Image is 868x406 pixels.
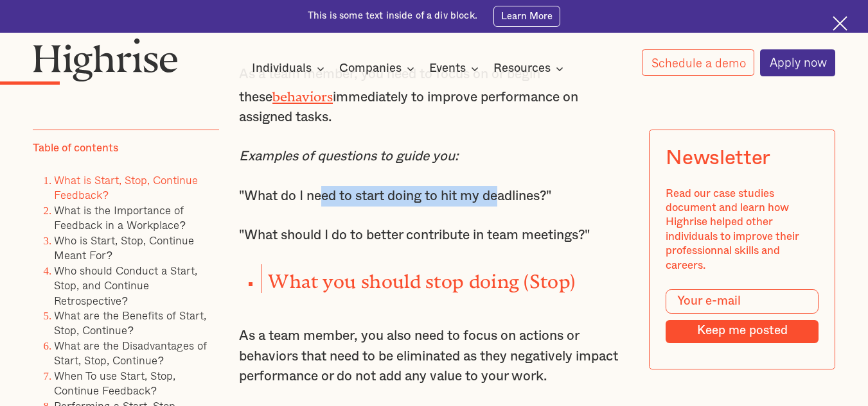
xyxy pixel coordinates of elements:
[33,142,118,156] div: Table of contents
[54,232,194,264] a: Who is Start, Stop, Continue Meant For?
[54,262,197,309] a: Who should Conduct a Start, Stop, and Continue Retrospective?
[760,49,836,76] a: Apply now
[54,337,207,369] a: What are the Disadvantages of Start, Stop, Continue?
[33,38,178,81] img: Highrise logo
[666,147,770,171] div: Newsletter
[54,171,198,203] a: What is Start, Stop, Continue Feedback?
[272,89,333,97] a: behaviors
[666,321,819,343] input: Keep me posted
[308,10,477,22] div: This is some text inside of a div block.
[642,49,755,76] a: Schedule a demo
[339,61,402,76] div: Companies
[239,225,629,246] p: "What should I do to better contribute in team meetings?"
[493,61,551,76] div: Resources
[666,187,819,273] div: Read our case studies document and learn how Highrise helped other individuals to improve their p...
[339,61,418,76] div: Companies
[239,326,629,387] p: As a team member, you also need to focus on actions or behaviors that need to be eliminated as th...
[429,61,483,76] div: Events
[239,64,629,128] p: As a team member, you need to focus on or begin these immediately to improve performance on assig...
[493,6,560,27] a: Learn More
[429,61,466,76] div: Events
[833,16,847,31] img: Cross icon
[252,61,312,76] div: Individuals
[54,367,175,399] a: When To use Start, Stop, Continue Feedback?
[666,289,819,343] form: Modal Form
[239,186,629,207] p: "What do I need to start doing to hit my deadlines?"
[493,61,567,76] div: Resources
[54,201,185,233] a: What is the Importance of Feedback in a Workplace?
[666,289,819,314] input: Your e-mail
[268,271,575,283] strong: What you should stop doing (Stop)
[252,61,328,76] div: Individuals
[239,149,459,163] em: Examples of questions to guide you:
[54,307,206,339] a: What are the Benefits of Start, Stop, Continue?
